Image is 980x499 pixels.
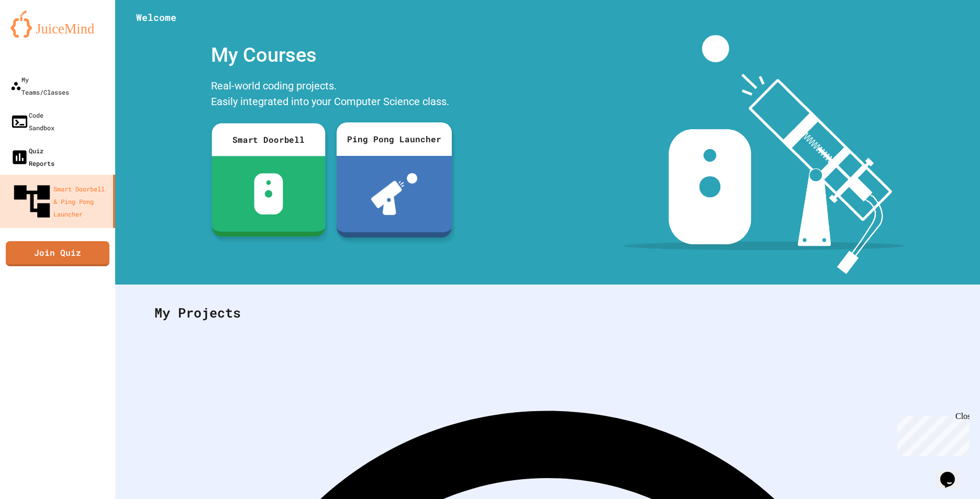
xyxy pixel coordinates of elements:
iframe: chat widget [936,457,970,489]
div: My Courses [206,35,457,75]
div: My Teams/Classes [10,73,69,98]
div: Code Sandbox [10,109,54,134]
div: My Projects [144,292,951,333]
a: Join Quiz [6,241,109,266]
img: ppl-with-ball.png [371,173,418,215]
img: sdb-white.svg [254,173,283,214]
div: Ping Pong Launcher [337,122,452,156]
img: logo-orange.svg [10,10,105,38]
iframe: chat widget [893,412,970,456]
div: Real-world coding projects. Easily integrated into your Computer Science class. [206,75,457,115]
div: Smart Doorbell & Ping Pong Launcher [10,180,109,223]
img: banner-image-my-projects.png [623,35,904,274]
div: Chat with us now!Close [4,4,72,66]
div: Quiz Reports [10,144,54,169]
div: Smart Doorbell [211,123,325,156]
